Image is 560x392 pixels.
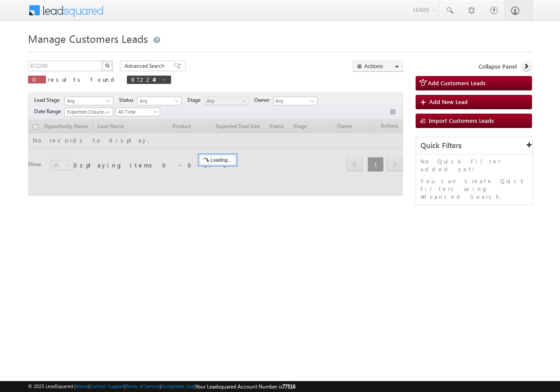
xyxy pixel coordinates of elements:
[273,97,318,105] input: Type to Search
[420,177,528,201] p: You can create Quick Filters using Advanced Search.
[353,61,403,72] button: Actions
[119,96,137,104] span: Status
[428,79,486,87] span: Add Customers Leads
[420,157,528,173] p: No Quick Filter added yet!
[34,108,64,115] span: Date Range
[116,108,157,116] span: All Time
[187,96,204,104] span: Stage
[105,63,109,68] img: Search
[204,97,246,105] span: Any
[115,108,160,116] a: All Time
[137,97,182,105] a: Any
[64,108,113,116] a: Expected Closure Date
[28,31,148,45] span: Manage Customers Leads
[429,98,468,105] span: Add New Lead
[90,383,124,389] a: Contact Support
[254,96,273,104] span: Owner
[34,96,63,104] span: Lead Stage
[479,62,517,70] span: Collapse Panel
[32,76,42,83] span: 0
[196,383,295,390] span: Your Leadsquared Account Number is
[137,97,179,105] span: Any
[131,76,158,83] span: 872249
[125,62,167,70] span: Advanced Search
[126,383,160,389] a: Terms of Service
[28,382,295,391] span: © 2025 LeadSquared | | | | |
[65,97,110,105] span: Any
[65,108,110,116] span: Expected Closure Date
[48,76,118,83] span: results found
[306,97,317,106] a: Show All Items
[64,97,113,105] a: Any
[429,117,494,124] span: Import Customers Leads
[204,97,248,105] a: Any
[199,155,236,165] div: Loading...
[76,383,88,389] a: About
[282,383,295,390] span: 77516
[161,383,194,389] a: Acceptable Use
[416,137,532,154] div: Quick Filters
